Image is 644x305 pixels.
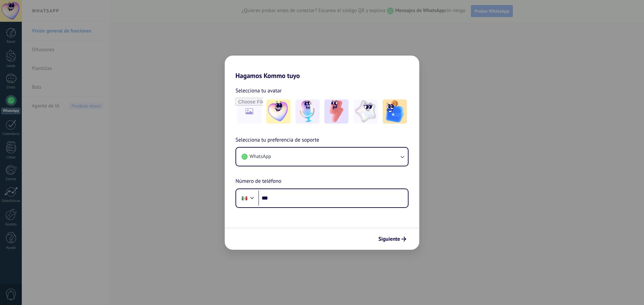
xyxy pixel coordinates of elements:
[235,177,281,186] span: Número de teléfono
[324,99,348,124] img: -3.jpeg
[296,99,320,124] img: -2.jpeg
[250,153,271,160] span: WhatsApp
[235,136,319,145] span: Selecciona tu preferencia de soporte
[236,148,408,166] button: WhatsApp
[375,233,409,245] button: Siguiente
[238,191,251,205] div: Mexico: + 52
[225,56,419,80] h2: Hagamos Kommo tuyo
[266,99,290,124] img: -1.jpeg
[354,99,378,124] img: -4.jpeg
[378,237,400,241] span: Siguiente
[235,86,282,95] span: Selecciona tu avatar
[383,99,407,124] img: -5.jpeg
